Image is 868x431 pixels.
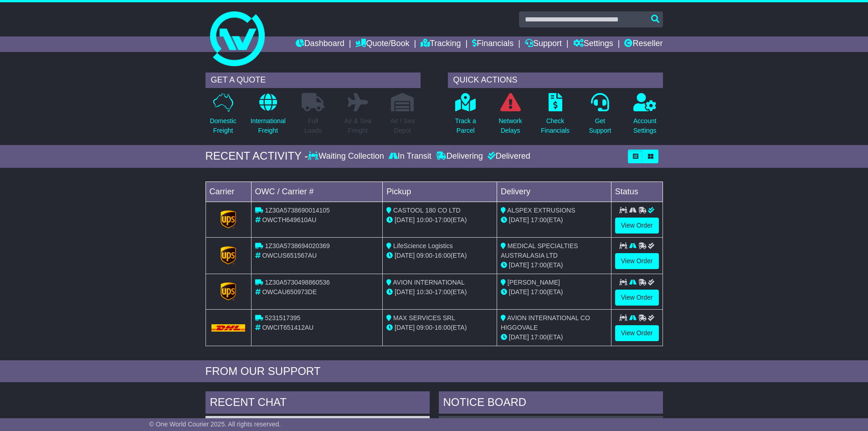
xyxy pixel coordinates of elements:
a: Settings [573,36,613,52]
span: MAX SERVICES SRL [393,314,455,322]
a: View Order [615,218,659,234]
span: 10:00 [416,216,432,223]
img: GetCarrierServiceLogo [221,210,236,228]
a: Financials [472,36,514,52]
span: 17:00 [531,216,547,223]
p: Network Delays [498,116,522,135]
td: Delivery [497,182,611,202]
p: Check Financials [541,116,570,135]
span: [DATE] [509,261,529,269]
div: NOTICE BOARD [439,391,663,416]
img: DHL.png [211,324,246,332]
a: View Order [615,253,659,269]
span: 10:30 [416,288,432,296]
p: Full Loads [302,116,324,135]
a: DomesticFreight [209,93,236,140]
a: NetworkDelays [498,93,522,140]
p: Track a Parcel [455,116,476,135]
span: 17:00 [435,216,451,223]
td: Pickup [383,182,497,202]
span: 09:00 [416,324,432,331]
span: 17:00 [435,288,451,296]
span: [DATE] [509,288,529,296]
div: FROM OUR SUPPORT [205,365,663,378]
div: - (ETA) [386,251,493,260]
span: AVION INTERNATIONAL CO HIGGOVALE [501,314,590,331]
a: InternationalFreight [250,93,286,140]
td: Carrier [205,182,251,202]
span: 16:00 [435,252,451,259]
div: In Transit [386,151,434,161]
span: MEDICAL SPECIALTIES AUSTRALASIA LTD [501,242,578,259]
span: 1Z30A5730498860536 [265,279,329,286]
div: (ETA) [501,332,607,342]
div: - (ETA) [386,215,493,225]
p: Domestic Freight [210,116,236,135]
div: (ETA) [501,287,607,297]
span: AVION INTERNATIONAL [393,279,464,286]
span: [DATE] [395,324,415,331]
span: 1Z30A5738694020369 [265,242,329,249]
span: 17:00 [531,261,547,269]
img: GetCarrierServiceLogo [221,246,236,265]
span: OWCAU650973DE [262,288,317,296]
p: Get Support [589,116,611,135]
a: Dashboard [296,36,344,52]
span: LifeScience Logistics [393,242,453,249]
div: (ETA) [501,260,607,270]
span: 1Z30A5738690014105 [265,207,329,214]
span: [DATE] [395,216,415,223]
span: [DATE] [395,288,415,296]
div: RECENT ACTIVITY - [205,150,308,163]
p: Account Settings [633,116,657,135]
p: International Freight [251,116,286,135]
span: CASTOOL 180 CO LTD [393,207,461,214]
td: OWC / Carrier # [251,182,383,202]
span: [DATE] [509,333,529,341]
span: ALSPEX EXTRUSIONS [507,207,575,214]
span: 09:00 [416,252,432,259]
a: Track aParcel [455,93,477,140]
span: 5231517395 [265,314,300,322]
div: Delivered [485,151,530,161]
span: [DATE] [509,216,529,223]
img: GetCarrierServiceLogo [221,282,236,301]
div: (ETA) [501,215,607,225]
div: GET A QUOTE [205,73,421,88]
div: Delivering [434,151,485,161]
td: Status [611,182,663,202]
span: [PERSON_NAME] [508,279,560,286]
div: - (ETA) [386,323,493,332]
span: © One World Courier 2025. All rights reserved. [149,421,281,428]
div: RECENT CHAT [205,391,430,416]
p: Air & Sea Freight [344,116,371,135]
a: Quote/Book [355,36,409,52]
a: View Order [615,290,659,306]
a: CheckFinancials [540,93,570,140]
a: GetSupport [588,93,611,140]
a: Support [525,36,562,52]
span: 17:00 [531,288,547,296]
div: QUICK ACTIONS [448,73,663,88]
a: Tracking [421,36,461,52]
span: OWCTH649610AU [262,216,316,223]
p: Air / Sea Depot [390,116,415,135]
div: Waiting Collection [308,151,386,161]
span: OWCUS651567AU [262,252,317,259]
span: 16:00 [435,324,451,331]
span: [DATE] [395,252,415,259]
div: - (ETA) [386,287,493,297]
span: OWCIT651412AU [262,324,313,331]
a: Reseller [624,36,663,52]
span: 17:00 [531,333,547,341]
a: View Order [615,325,659,341]
a: AccountSettings [633,93,657,140]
